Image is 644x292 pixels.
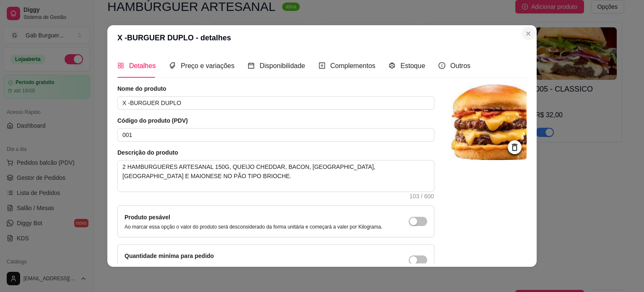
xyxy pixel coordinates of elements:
span: Complementos [330,62,376,69]
article: Descrição do produto [117,148,434,157]
img: logo da loja [451,84,527,160]
label: Produto pesável [125,214,170,221]
span: code-sandbox [389,62,395,69]
span: calendar [248,62,254,69]
span: tags [169,62,176,69]
article: Código do produto (PDV) [117,116,434,125]
article: Nome do produto [117,84,434,93]
textarea: 2 HAMBURGUERES ARTESANAL 150G, QUEIJO CHEDDAR, BACON, [GEOGRAPHIC_DATA], [GEOGRAPHIC_DATA] E MAIO... [118,160,434,192]
span: plus-square [319,62,325,69]
span: Preço e variações [181,62,234,69]
p: Ao habilitar seus clientes terão que pedir uma quantidade miníma desse produto. [125,262,306,269]
span: appstore [117,62,124,69]
input: Ex.: 123 [117,128,434,142]
span: Detalhes [129,62,156,69]
span: info-circle [439,62,445,69]
button: Close [522,27,535,40]
input: Ex.: Hamburguer de costela [117,96,434,110]
span: Estoque [400,62,425,69]
header: X -BURGUER DUPLO - detalhes [107,25,537,50]
span: Disponibilidade [260,62,305,69]
span: Outros [450,62,470,69]
p: Ao marcar essa opção o valor do produto será desconsiderado da forma unitária e começará a valer ... [125,224,382,230]
label: Quantidade miníma para pedido [125,253,214,259]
